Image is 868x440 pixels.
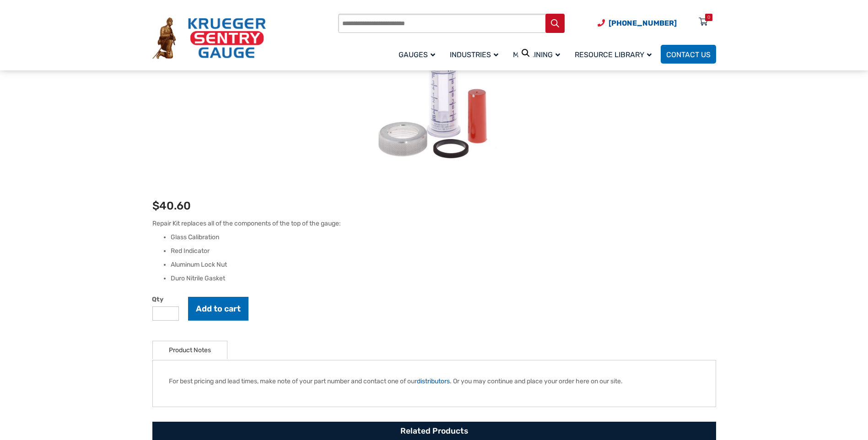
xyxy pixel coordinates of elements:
[171,260,716,269] li: Aluminum Lock Nut
[188,297,248,321] button: Add to cart
[518,45,534,61] a: View full-screen image gallery
[417,377,450,385] a: distributors
[393,43,444,65] a: Gauges
[507,43,569,65] a: Machining
[171,274,716,283] li: Duro Nitrile Gasket
[661,45,716,64] a: Contact Us
[171,247,716,256] li: Red Indicator
[152,306,179,321] input: Product quantity
[598,17,677,29] a: Phone Number (920) 434-8860
[450,50,498,59] span: Industries
[609,19,677,27] span: [PHONE_NUMBER]
[569,43,661,65] a: Resource Library
[575,50,652,59] span: Resource Library
[171,233,716,242] li: Glass Calibration
[152,199,159,212] span: $
[169,341,211,359] a: Product Notes
[444,43,507,65] a: Industries
[152,17,266,59] img: Krueger Sentry Gauge
[707,14,710,21] div: 0
[666,50,711,59] span: Contact Us
[513,50,560,59] span: Machining
[152,199,191,212] bdi: 40.60
[152,219,716,228] p: Repair Kit replaces all of the components of the top of the gauge:
[399,50,435,59] span: Gauges
[169,376,700,386] p: For best pricing and lead times, make note of your part number and contact one of our . Or you ma...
